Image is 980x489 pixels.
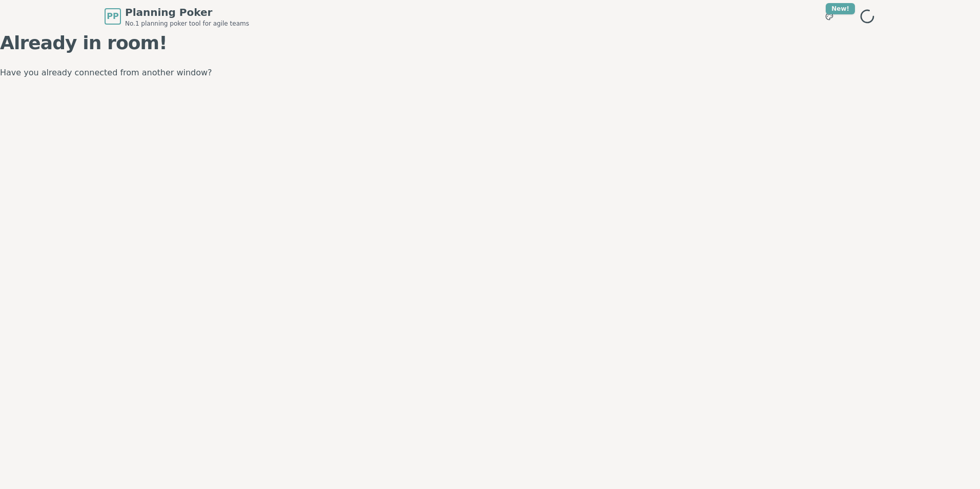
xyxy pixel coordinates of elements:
[107,10,118,23] span: PP
[125,5,249,19] span: Planning Poker
[125,19,249,28] span: No.1 planning poker tool for agile teams
[105,5,249,28] a: PPPlanning PokerNo.1 planning poker tool for agile teams
[820,7,839,26] button: New!
[826,3,855,14] div: New!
